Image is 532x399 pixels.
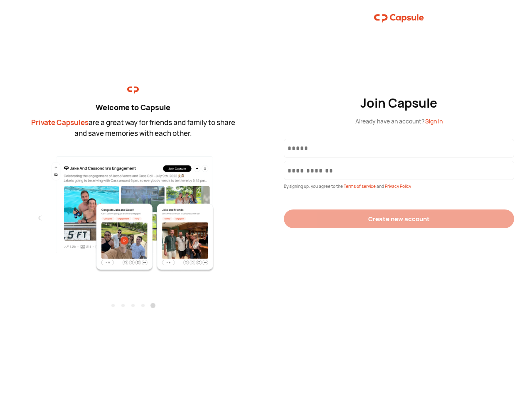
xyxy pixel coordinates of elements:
div: Create new account [368,214,430,223]
img: logo [127,84,139,96]
div: Already have an account? [355,117,443,126]
div: are a great way for friends and family to share and save memories with each other. [29,117,237,138]
div: Join Capsule [360,96,438,111]
img: fifth.png [42,155,224,272]
span: Private Capsules [31,118,89,127]
button: Create new account [284,209,514,228]
img: logo [374,10,424,27]
span: Privacy Policy [385,183,411,189]
div: By signing up, you agree to the and [284,183,514,190]
span: Terms of service [344,183,377,189]
span: Sign in [425,117,443,125]
div: Welcome to Capsule [29,102,237,113]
